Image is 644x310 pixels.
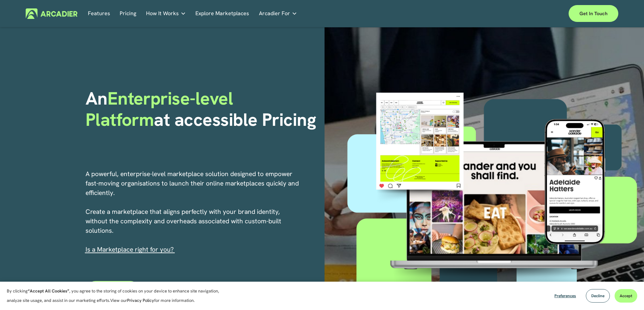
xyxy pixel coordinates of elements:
button: Decline [586,289,610,303]
a: Contact Us [86,281,141,301]
span: Arcadier For [259,9,290,18]
p: By clicking , you agree to the storing of cookies on your device to enhance site navigation, anal... [7,286,226,305]
span: I [86,245,174,254]
p: A powerful, enterprise-level marketplace solution designed to empower fast-moving organisations t... [86,169,300,254]
a: Get in touch [569,5,618,22]
a: folder dropdown [146,8,186,19]
a: s a Marketplace right for you? [87,245,174,254]
span: Enterprise-level Platform [86,87,238,131]
h1: An at accessible Pricing [86,88,320,130]
img: Arcadier [26,8,77,19]
a: Explore Marketplaces [195,8,249,19]
a: Privacy Policy [127,298,154,303]
button: Preferences [549,289,581,303]
strong: “Accept All Cookies” [28,288,69,294]
a: folder dropdown [259,8,297,19]
span: How It Works [146,9,179,18]
iframe: Chat Widget [610,278,644,310]
span: Decline [591,293,604,299]
span: Preferences [554,293,576,299]
a: Pricing [120,8,136,19]
a: Features [88,8,110,19]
